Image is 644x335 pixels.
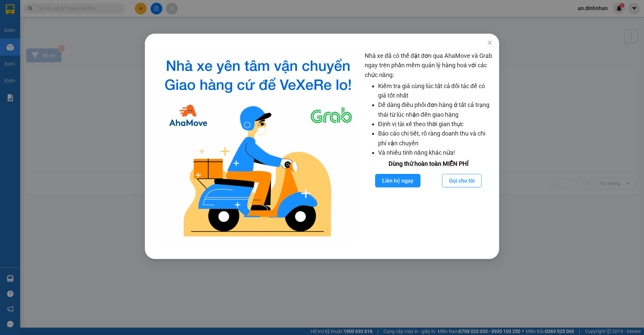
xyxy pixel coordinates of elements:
button: Liên hệ ngay [375,174,420,187]
li: Kiểm tra giá cùng lúc tất cả đối tác để có giá tốt nhất [378,81,492,101]
span: Gọi cho tôi [449,177,475,185]
button: Gọi cho tôi [442,174,482,187]
img: logo [157,51,359,242]
li: Dễ dàng điều phối đơn hàng ở tất cả trạng thái từ lúc nhận đến giao hàng [378,100,492,119]
li: Báo cáo chi tiết, rõ ràng doanh thu và chi phí vận chuyển [378,129,492,148]
li: Định vị tài xế theo thời gian thực [378,119,492,129]
div: Dùng thử hoàn toàn MIỄN PHÍ [365,159,492,169]
div: Nhà xe đã có thể đặt đơn qua AhaMove và Grab ngay trên phần mềm quản lý hàng hoá với các chức năng: [365,51,492,242]
button: Close [480,34,499,52]
li: Và nhiều tính năng khác nữa! [378,148,492,157]
span: close [487,40,492,45]
span: Liên hệ ngay [382,177,413,185]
